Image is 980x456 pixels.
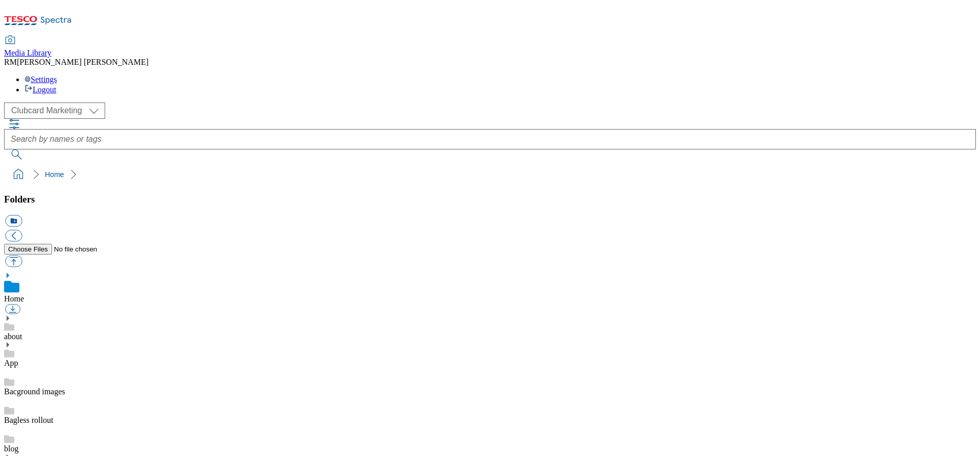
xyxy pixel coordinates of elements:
[10,166,27,183] a: home
[24,75,57,84] a: Settings
[4,58,17,66] span: RM
[4,194,976,205] h3: Folders
[4,129,976,149] input: Search by names or tags
[4,48,52,57] span: Media Library
[4,165,976,184] nav: breadcrumb
[4,359,18,367] a: App
[4,387,65,396] a: Bacground images
[24,85,56,94] a: Logout
[4,416,53,424] a: Bagless rollout
[4,444,18,453] a: blog
[17,58,149,66] span: [PERSON_NAME] [PERSON_NAME]
[4,36,52,58] a: Media Library
[4,332,22,341] a: about
[45,170,64,179] a: Home
[4,294,24,303] a: Home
